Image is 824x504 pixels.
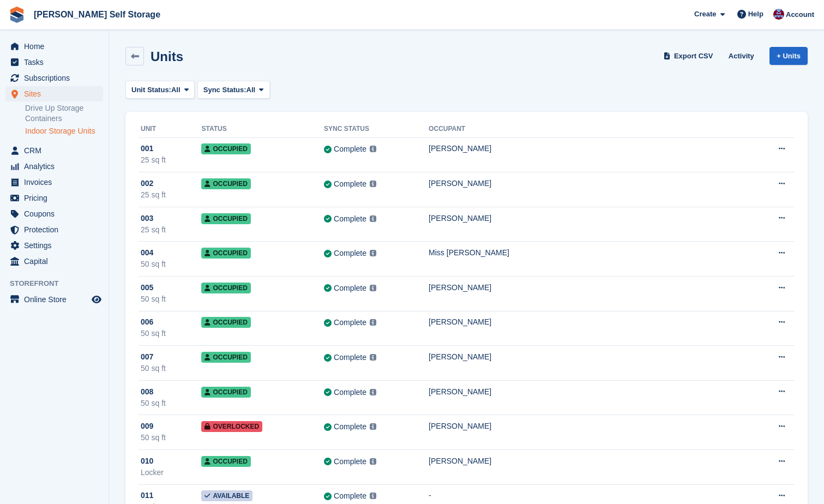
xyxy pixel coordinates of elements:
[769,47,808,65] a: + Units
[24,175,89,190] span: Invoices
[694,9,716,20] span: Create
[429,421,749,432] div: [PERSON_NAME]
[141,328,201,339] div: 50 sq ft
[141,154,201,166] div: 25 sq ft
[773,9,784,20] img: Tracy Bailey
[370,354,376,361] img: icon-info-grey-7440780725fd019a000dd9b08b2336e03edf1995a4989e88bcd33f0948082b44.svg
[429,143,749,154] div: [PERSON_NAME]
[24,159,89,174] span: Analytics
[141,363,201,374] div: 50 sq ft
[24,39,89,54] span: Home
[141,432,201,443] div: 50 sq ft
[151,49,183,64] h2: Units
[201,387,250,398] span: Occupied
[141,316,153,328] span: 006
[125,81,195,99] button: Unit Status: All
[5,292,103,307] a: menu
[24,238,89,253] span: Settings
[370,215,376,222] img: icon-info-grey-7440780725fd019a000dd9b08b2336e03edf1995a4989e88bcd33f0948082b44.svg
[141,455,153,467] span: 010
[370,250,376,256] img: icon-info-grey-7440780725fd019a000dd9b08b2336e03edf1995a4989e88bcd33f0948082b44.svg
[24,292,89,307] span: Online Store
[141,293,201,305] div: 50 sq ft
[201,490,252,501] span: Available
[370,181,376,187] img: icon-info-grey-7440780725fd019a000dd9b08b2336e03edf1995a4989e88bcd33f0948082b44.svg
[24,55,89,70] span: Tasks
[370,319,376,326] img: icon-info-grey-7440780725fd019a000dd9b08b2336e03edf1995a4989e88bcd33f0948082b44.svg
[334,387,366,398] div: Complete
[334,317,366,328] div: Complete
[429,121,749,138] th: Occupant
[9,7,25,23] img: stora-icon-8386f47178a22dfd0bd8f6a31ec36ba5ce8667c1dd55bd0f319d3a0aa187defe.svg
[25,103,103,124] a: Drive Up Storage Containers
[24,222,89,237] span: Protection
[429,178,749,189] div: [PERSON_NAME]
[429,351,749,363] div: [PERSON_NAME]
[201,421,262,432] span: Overlocked
[5,39,103,54] a: menu
[141,282,153,293] span: 005
[201,121,324,138] th: Status
[429,247,749,259] div: Miss [PERSON_NAME]
[429,455,749,467] div: [PERSON_NAME]
[201,213,250,224] span: Occupied
[5,254,103,269] a: menu
[141,467,201,478] div: Locker
[141,213,153,224] span: 003
[334,352,366,363] div: Complete
[141,259,201,270] div: 50 sq ft
[141,189,201,201] div: 25 sq ft
[141,178,153,189] span: 002
[29,5,165,23] a: [PERSON_NAME] Self Storage
[201,456,250,467] span: Occupied
[141,421,153,432] span: 009
[5,70,103,86] a: menu
[201,317,250,328] span: Occupied
[131,85,171,95] span: Unit Status:
[203,85,246,95] span: Sync Status:
[141,490,153,501] span: 011
[334,421,366,433] div: Complete
[429,316,749,328] div: [PERSON_NAME]
[24,254,89,269] span: Capital
[370,423,376,430] img: icon-info-grey-7440780725fd019a000dd9b08b2336e03edf1995a4989e88bcd33f0948082b44.svg
[24,70,89,86] span: Subscriptions
[141,351,153,363] span: 007
[370,146,376,152] img: icon-info-grey-7440780725fd019a000dd9b08b2336e03edf1995a4989e88bcd33f0948082b44.svg
[370,493,376,499] img: icon-info-grey-7440780725fd019a000dd9b08b2336e03edf1995a4989e88bcd33f0948082b44.svg
[334,283,366,294] div: Complete
[429,282,749,293] div: [PERSON_NAME]
[24,143,89,158] span: CRM
[90,293,103,306] a: Preview store
[141,247,153,259] span: 004
[370,285,376,291] img: icon-info-grey-7440780725fd019a000dd9b08b2336e03edf1995a4989e88bcd33f0948082b44.svg
[334,490,366,502] div: Complete
[246,85,256,95] span: All
[5,143,103,158] a: menu
[334,178,366,190] div: Complete
[370,458,376,465] img: icon-info-grey-7440780725fd019a000dd9b08b2336e03edf1995a4989e88bcd33f0948082b44.svg
[661,47,718,65] a: Export CSV
[5,86,103,101] a: menu
[139,121,201,138] th: Unit
[141,143,153,154] span: 001
[324,121,429,138] th: Sync Status
[141,224,201,236] div: 25 sq ft
[334,213,366,225] div: Complete
[334,248,366,259] div: Complete
[5,206,103,221] a: menu
[5,190,103,206] a: menu
[786,9,814,20] span: Account
[197,81,270,99] button: Sync Status: All
[201,143,250,154] span: Occupied
[674,51,713,62] span: Export CSV
[24,206,89,221] span: Coupons
[5,238,103,253] a: menu
[201,283,250,293] span: Occupied
[5,55,103,70] a: menu
[334,456,366,467] div: Complete
[201,248,250,259] span: Occupied
[724,47,759,65] a: Activity
[748,9,763,20] span: Help
[5,159,103,174] a: menu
